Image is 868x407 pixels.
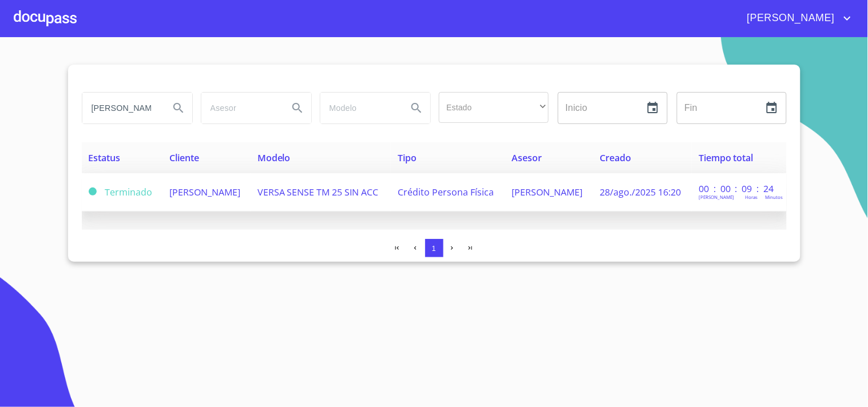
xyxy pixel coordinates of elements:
span: Tipo [398,151,417,164]
span: 28/ago./2025 16:20 [600,186,681,198]
span: Terminado [105,186,153,198]
span: Modelo [257,151,291,164]
button: Search [165,94,192,122]
button: 1 [425,239,443,257]
span: Terminado [89,187,97,195]
p: Minutos [766,194,783,200]
span: [PERSON_NAME] [739,9,841,27]
button: Search [403,94,430,122]
input: search [82,93,160,123]
input: search [320,93,398,123]
button: account of current user [739,9,854,27]
span: Crédito Persona Física [398,186,494,198]
p: Horas [746,194,758,200]
span: [PERSON_NAME] [169,186,240,198]
div: ​ [439,92,549,123]
span: Cliente [169,151,199,164]
span: Tiempo total [699,151,754,164]
input: search [201,93,279,123]
span: 1 [432,244,436,253]
p: 00 : 00 : 09 : 24 [699,182,776,195]
span: Creado [600,151,632,164]
span: Asesor [512,151,542,164]
button: Search [284,94,311,122]
span: Estatus [89,151,121,164]
span: [PERSON_NAME] [512,186,583,198]
span: VERSA SENSE TM 25 SIN ACC [257,186,379,198]
p: [PERSON_NAME] [699,194,734,200]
